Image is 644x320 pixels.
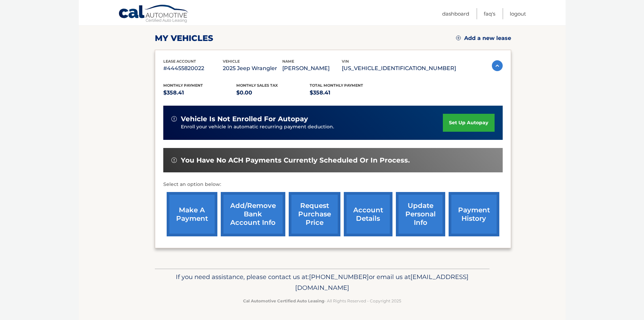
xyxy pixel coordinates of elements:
[163,180,503,189] p: Select an option below:
[449,192,499,236] a: payment history
[221,192,285,236] a: Add/Remove bank account info
[282,59,294,64] span: name
[344,192,392,236] a: account details
[456,36,461,40] img: add.svg
[342,59,349,64] span: vin
[167,192,217,236] a: make a payment
[289,192,340,236] a: request purchase price
[442,8,469,19] a: Dashboard
[492,60,503,71] img: accordion-active.svg
[223,64,282,73] p: 2025 Jeep Wrangler
[309,273,369,281] span: [PHONE_NUMBER]
[159,272,485,293] p: If you need assistance, please contact us at: or email us at
[396,192,445,236] a: update personal info
[155,33,213,43] h2: my vehicles
[181,123,443,131] p: Enroll your vehicle in automatic recurring payment deduction.
[163,59,196,64] span: lease account
[510,8,526,19] a: Logout
[181,156,410,165] span: You have no ACH payments currently scheduled or in process.
[443,114,494,132] a: set up autopay
[236,88,310,98] p: $0.00
[223,59,240,64] span: vehicle
[163,88,237,98] p: $358.41
[163,64,223,73] p: #44455820022
[236,83,278,88] span: Monthly sales Tax
[243,298,324,303] strong: Cal Automotive Certified Auto Leasing
[282,64,342,73] p: [PERSON_NAME]
[159,297,485,304] p: - All Rights Reserved - Copyright 2025
[171,157,177,163] img: alert-white.svg
[118,4,189,24] a: Cal Automotive
[484,8,495,19] a: FAQ's
[163,83,203,88] span: Monthly Payment
[456,35,511,42] a: Add a new lease
[342,64,456,73] p: [US_VEHICLE_IDENTIFICATION_NUMBER]
[310,83,363,88] span: Total Monthly Payment
[310,88,383,98] p: $358.41
[181,115,308,123] span: vehicle is not enrolled for autopay
[295,273,469,292] span: [EMAIL_ADDRESS][DOMAIN_NAME]
[171,116,177,122] img: alert-white.svg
